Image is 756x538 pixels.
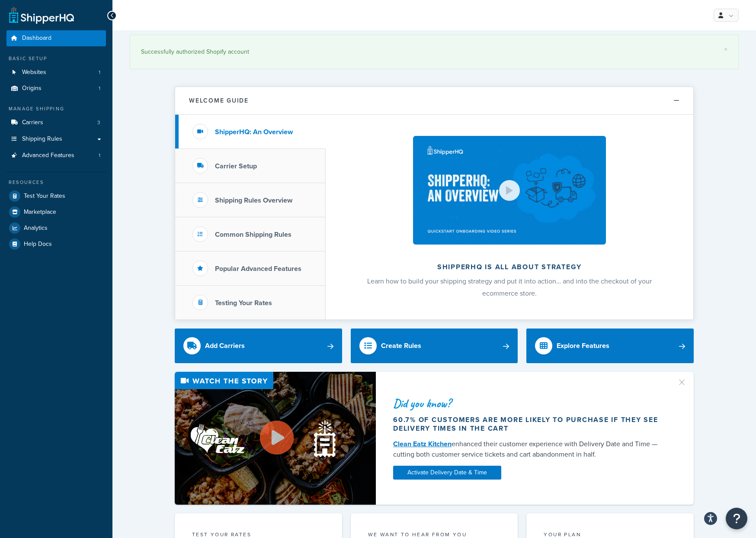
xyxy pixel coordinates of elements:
[6,179,106,186] div: Resources
[6,64,106,81] li: Websites
[393,439,452,449] a: Clean Eatz Kitchen
[413,136,606,245] img: ShipperHQ is all about strategy
[215,265,301,273] h3: Popular Advanced Features
[6,105,106,113] div: Manage Shipping
[215,128,293,136] h3: ShipperHQ: An Overview
[393,466,501,480] a: Activate Delivery Date & Time
[175,87,693,115] button: Welcome Guide
[393,416,666,433] div: 60.7% of customers are more likely to purchase if they see delivery times in the cart
[24,225,48,232] span: Analytics
[22,152,74,159] span: Advanced Features
[215,162,257,170] h3: Carrier Setup
[724,46,727,53] a: ×
[6,236,106,252] a: Help Docs
[141,46,727,58] div: Successfully authorized Shopify account
[393,439,666,460] div: enhanced their customer experience with Delivery Date and Time — cutting both customer service ti...
[6,81,106,97] li: Origins
[175,329,342,363] a: Add Carriers
[6,55,106,62] div: Basic Setup
[24,241,52,248] span: Help Docs
[22,35,51,42] span: Dashboard
[215,299,272,307] h3: Testing Your Rates
[175,372,376,505] img: Video thumbnail
[99,85,100,92] span: 1
[205,340,245,352] div: Add Carriers
[99,69,100,76] span: 1
[6,204,106,220] a: Marketplace
[6,131,106,147] a: Shipping Rules
[97,119,100,126] span: 3
[6,188,106,204] a: Test Your Rates
[22,119,43,126] span: Carriers
[351,329,518,363] a: Create Rules
[22,69,46,76] span: Websites
[99,152,100,159] span: 1
[6,148,106,164] a: Advanced Features1
[6,81,106,97] a: Origins1
[367,276,652,298] span: Learn how to build your shipping strategy and put it into action… and into the checkout of your e...
[381,340,421,352] div: Create Rules
[24,193,65,200] span: Test Your Rates
[557,340,609,352] div: Explore Features
[22,85,42,92] span: Origins
[24,209,56,216] span: Marketplace
[726,508,747,529] button: Open Resource Center
[6,220,106,236] a: Analytics
[189,97,249,104] h2: Welcome Guide
[6,148,106,164] li: Advanced Features
[526,329,694,363] a: Explore Features
[215,197,292,204] h3: Shipping Rules Overview
[349,263,670,271] h2: ShipperHQ is all about strategy
[22,135,62,143] span: Shipping Rules
[6,64,106,81] a: Websites1
[215,231,292,238] h3: Common Shipping Rules
[6,115,106,131] a: Carriers3
[6,115,106,131] li: Carriers
[393,397,666,409] div: Did you know?
[6,30,106,46] a: Dashboard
